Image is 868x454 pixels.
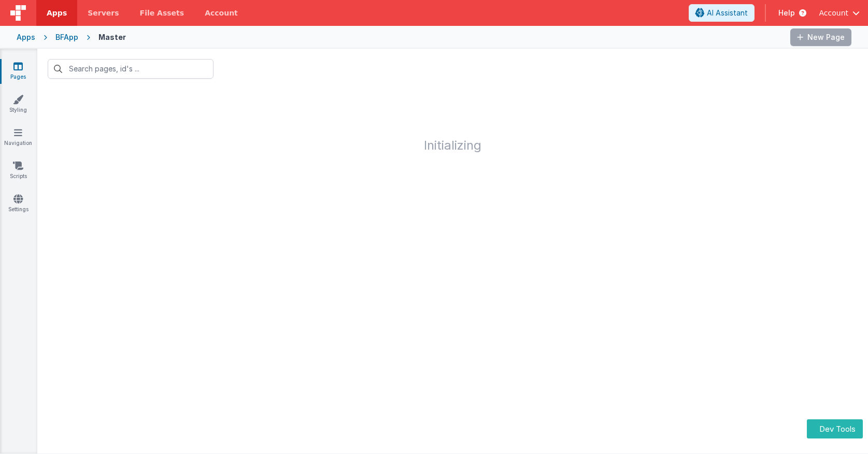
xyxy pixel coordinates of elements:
span: File Assets [140,8,184,18]
span: Apps [47,8,67,18]
div: Master [98,32,126,42]
button: Account [819,8,860,18]
input: Search pages, id's ... [48,59,214,79]
button: Dev Tools [807,419,863,438]
div: Apps [17,32,35,42]
span: Account [819,8,848,18]
span: Servers [88,8,119,18]
h1: Initializing [37,89,868,152]
span: Help [778,8,795,18]
button: AI Assistant [689,4,755,22]
span: AI Assistant [707,8,748,18]
button: New Page [790,28,851,46]
div: BFApp [55,32,78,42]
